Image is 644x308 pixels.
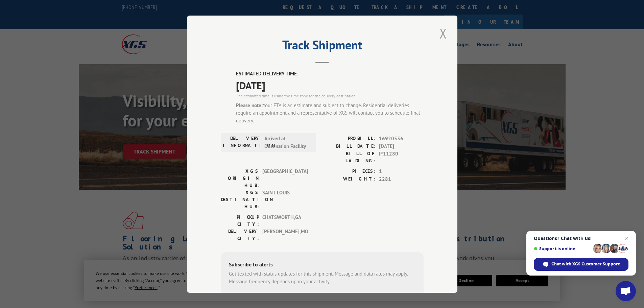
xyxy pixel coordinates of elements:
label: BILL OF LADING: [322,150,376,164]
a: Open chat [616,281,636,301]
span: SAINT LOUIS [262,189,308,210]
button: Close modal [437,24,449,43]
h2: Track Shipment [221,40,424,53]
label: ESTIMATED DELIVERY TIME: [236,70,424,78]
span: 1 [379,168,424,175]
strong: Please note: [236,102,263,108]
span: CHATSWORTH , GA [262,214,308,228]
span: [GEOGRAPHIC_DATA] [262,168,308,189]
span: Questions? Chat with us! [534,236,628,241]
span: IF11280 [379,150,424,164]
label: BILL DATE: [322,142,376,150]
label: WEIGHT: [322,175,376,183]
span: [DATE] [379,142,424,150]
label: PROBILL: [322,135,376,143]
div: Get texted with status updates for this shipment. Message and data rates may apply. Message frequ... [229,270,415,285]
span: [DATE] [236,77,424,93]
span: [PERSON_NAME] , MO [262,228,308,242]
span: 16920536 [379,135,424,143]
span: 2281 [379,175,424,183]
label: PIECES: [322,168,376,175]
span: Chat with XGS Customer Support [534,258,628,271]
label: XGS ORIGIN HUB: [221,168,259,189]
div: Your ETA is an estimate and subject to change. Residential deliveries require an appointment and ... [236,101,424,124]
label: DELIVERY CITY: [221,228,259,242]
div: Subscribe to alerts [229,260,415,270]
span: Chat with XGS Customer Support [551,261,620,267]
label: DELIVERY INFORMATION: [223,135,261,150]
label: PICKUP CITY: [221,214,259,228]
span: Support is online [534,246,591,251]
label: XGS DESTINATION HUB: [221,189,259,210]
span: Arrived at Destination Facility [264,135,310,150]
div: The estimated time is using the time zone for the delivery destination. [236,93,424,99]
